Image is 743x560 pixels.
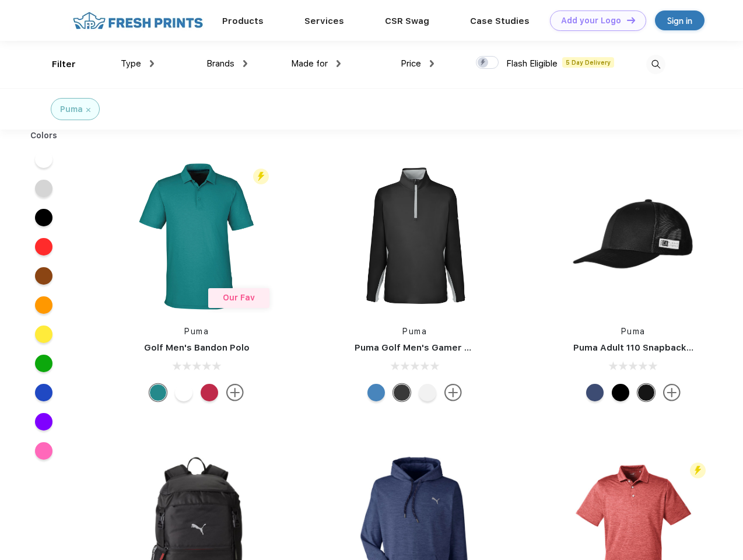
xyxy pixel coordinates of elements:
[337,159,492,314] img: func=resize&h=266
[119,159,274,314] img: func=resize&h=266
[663,384,681,401] img: more.svg
[393,384,411,401] div: Puma Black
[304,16,344,26] a: Services
[144,342,250,353] a: Golf Men's Bandon Polo
[621,327,646,336] a: Puma
[337,60,341,67] img: dropdown.png
[201,384,218,401] div: Ski Patrol
[175,384,192,401] div: Bright White
[655,10,705,30] a: Sign in
[562,57,614,68] span: 5 Day Delivery
[667,14,692,27] div: Sign in
[149,384,167,401] div: Green Lagoon
[291,58,328,69] span: Made for
[627,17,635,23] img: DT
[430,60,434,67] img: dropdown.png
[401,58,421,69] span: Price
[206,58,234,69] span: Brands
[184,327,209,336] a: Puma
[402,327,427,336] a: Puma
[121,58,141,69] span: Type
[150,60,154,67] img: dropdown.png
[222,16,264,26] a: Products
[690,463,706,478] img: flash_active_toggle.svg
[355,342,539,353] a: Puma Golf Men's Gamer Golf Quarter-Zip
[367,384,385,401] div: Bright Cobalt
[612,384,629,401] div: Pma Blk Pma Blk
[52,58,76,71] div: Filter
[561,16,621,26] div: Add your Logo
[586,384,604,401] div: Peacoat Qut Shd
[223,293,255,302] span: Our Fav
[637,384,655,401] div: Pma Blk with Pma Blk
[506,58,558,69] span: Flash Eligible
[444,384,462,401] img: more.svg
[385,16,429,26] a: CSR Swag
[226,384,244,401] img: more.svg
[69,10,206,31] img: fo%20logo%202.webp
[253,169,269,184] img: flash_active_toggle.svg
[243,60,247,67] img: dropdown.png
[86,108,90,112] img: filter_cancel.svg
[646,55,665,74] img: desktop_search.svg
[556,159,711,314] img: func=resize&h=266
[60,103,83,116] div: Puma
[419,384,436,401] div: Bright White
[22,129,66,142] div: Colors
